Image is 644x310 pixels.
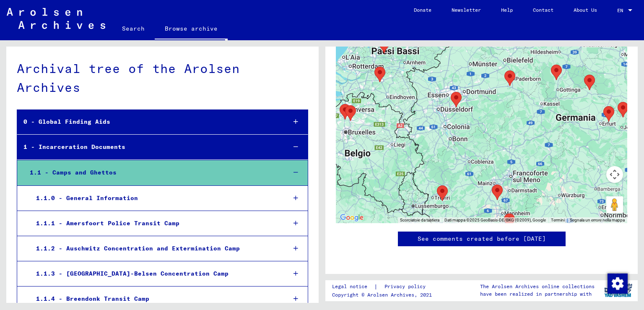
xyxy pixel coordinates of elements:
[480,283,595,290] p: The Arolsen Archives online collections
[451,92,462,107] div: Concentration Camp Kemna
[332,282,436,291] div: |
[602,280,634,301] img: yv_logo.png
[340,104,351,120] div: Breendonk Transit Camp
[155,18,228,40] a: Browse archive
[30,291,279,307] div: 1.1.4 - Breendonk Transit Camp
[400,217,439,223] button: Scorciatoie da tastiera
[618,102,628,117] div: Concentration Camp Bad Sulza
[7,8,105,29] img: Arolsen_neg.svg
[374,67,385,82] div: Herzogenbusch-Vught Concentration Camp
[504,70,515,86] div: Niederhagen (Wewelsburg) Concentration Camp
[17,139,279,155] div: 1 - Incarceration Documents
[30,215,279,232] div: 1.1.1 - Amersfoort Police Transit Camp
[30,240,279,257] div: 1.1.2 - Auschwitz Concentration and Extermination Camp
[112,18,155,39] a: Search
[332,291,436,299] p: Copyright © Arolsen Archives, 2021
[338,212,366,223] a: Visualizza questa zona in Google Maps (in una nuova finestra)
[444,218,546,222] span: Dati mappa ©2025 GeoBasis-DE/BKG (©2009), Google
[492,185,503,200] div: Concentration Camp Osthofen
[345,105,356,121] div: Mecheln (Malines) SS Deportation Camp
[551,65,562,80] div: Moringen Concentration Camp and "Jugendschutzlager"/ Protective Custody Camp for Juveniles
[418,234,546,243] a: See comments created before [DATE]
[480,290,595,298] p: have been realized in partnership with
[437,185,448,201] div: Hinzert Special SS Camp
[584,75,595,90] div: Mittelbau (Dora) Concentration Camp
[30,266,279,282] div: 1.1.3 - [GEOGRAPHIC_DATA]-Belsen Concentration Camp
[606,196,623,213] button: Trascina Pegman sulla mappa per aprire Street View
[570,218,625,222] a: Segnala un errore nella mappa
[617,8,626,13] span: EN
[608,274,628,294] img: Change consent
[378,282,436,291] a: Privacy policy
[603,106,614,122] div: Buchenwald Concentration Camp
[17,114,279,130] div: 0 - Global Finding Aids
[504,214,515,229] div: Kislau Concentration Camp
[17,59,308,97] div: Archival tree of the Arolsen Archives
[23,164,279,181] div: 1.1 - Camps and Ghettos
[332,282,374,291] a: Legal notice
[606,166,623,183] button: Controlli di visualizzazione della mappa
[338,212,366,223] img: Google
[30,190,279,206] div: 1.1.0 - General Information
[551,218,565,222] a: Termini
